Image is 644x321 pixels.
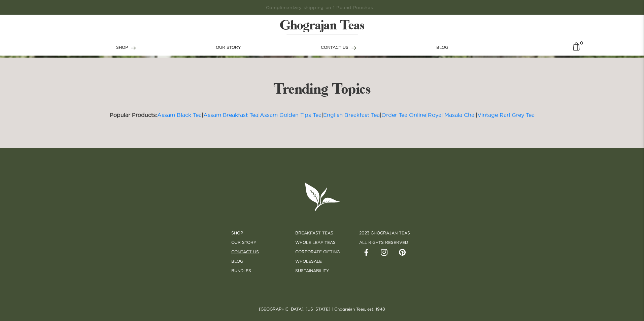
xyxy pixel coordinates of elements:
a: SUSTAINABILITY [295,268,329,274]
p: [GEOGRAPHIC_DATA], [US_STATE] | Ghograjan Teas, est. 1948 [183,306,461,312]
a: Assam Golden Tips Tea [260,112,321,118]
a: BLOG [436,44,448,51]
a: Our Story [231,239,257,246]
a: OUR STORY [216,44,241,51]
a: Assam Black Tea [157,112,202,118]
a: BUNDLES [231,268,251,274]
a: Breakfast Teas [295,230,333,236]
a: English Breakfast Tea [323,112,380,118]
a: Royal Masala Chai [428,112,476,118]
span: SHOP [116,45,128,50]
a: Wholesale [295,258,322,264]
li: all rights reserved [359,239,413,246]
img: logo-leaf.svg [304,182,341,211]
a: Shop [231,230,243,236]
img: pintrest.svg [399,249,406,256]
img: instagram.svg [381,249,387,256]
img: cart-icon-matt.svg [573,42,580,56]
li: 2023 Ghograjan Teas [359,230,413,236]
img: forward-arrow.svg [351,46,357,50]
a: Corporate Gifting [295,249,340,255]
a: Assam Breakfast Tea [203,112,258,118]
a: Whole Leaf Teas [295,239,336,246]
a: Contact Us [231,249,259,255]
img: forward-arrow.svg [131,46,136,50]
a: Vintage Rarl Grey Tea [477,112,535,118]
a: CONTACT US [321,44,357,51]
span: 0 [580,40,583,43]
a: Blog [231,258,243,264]
a: SHOP [116,44,136,51]
span: CONTACT US [321,45,348,50]
img: facebook.svg [363,249,370,256]
a: Order Tea Online [381,112,426,118]
strong: Popular Products [110,112,156,118]
img: logo-matt.svg [280,20,364,34]
a: 0 [573,42,580,56]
